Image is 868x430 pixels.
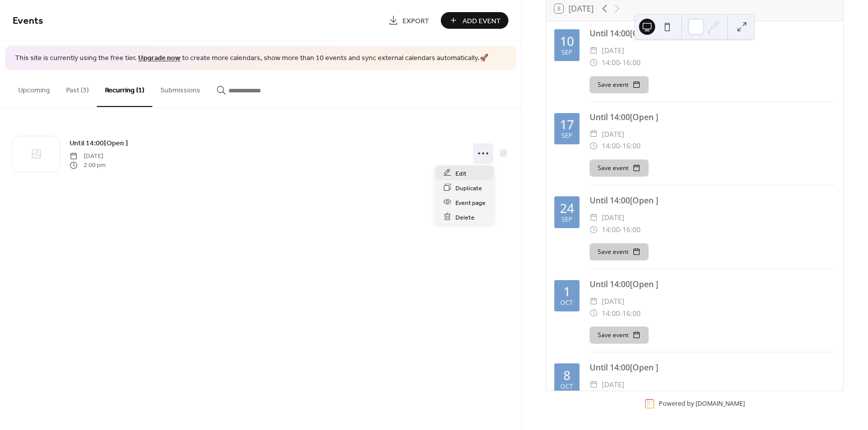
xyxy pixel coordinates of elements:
[659,399,745,408] div: Powered by
[590,243,649,260] button: Save event
[455,197,486,208] span: Event page
[70,151,105,160] span: [DATE]
[70,138,128,148] span: Until 14:00[Open ]
[622,57,641,69] span: 16:00
[560,118,574,131] div: 17
[561,49,572,56] div: Sep
[590,140,598,152] div: ​
[696,399,745,408] a: [DOMAIN_NAME]
[602,57,620,69] span: 14:00
[402,16,429,26] span: Export
[563,285,570,298] div: 1
[602,140,620,152] span: 14:00
[561,133,572,139] div: Sep
[590,295,598,307] div: ​
[560,202,574,214] div: 24
[602,44,624,57] span: [DATE]
[590,224,598,236] div: ​
[15,53,488,64] span: This site is currently using the free tier. to create more calendars, show more than 10 events an...
[620,224,622,236] span: -
[622,140,641,152] span: 16:00
[561,217,572,223] div: Sep
[622,307,641,319] span: 16:00
[455,168,467,179] span: Edit
[560,300,573,306] div: Oct
[590,27,835,39] div: Until 14:00[Open ]
[620,307,622,319] span: -
[590,361,835,373] div: Until 14:00[Open ]
[590,307,598,319] div: ​
[620,57,622,69] span: -
[58,70,97,106] button: Past (3)
[590,111,835,123] div: Until 14:00[Open ]
[602,128,624,140] span: [DATE]
[462,16,501,26] span: Add Event
[602,211,624,224] span: [DATE]
[70,137,128,149] a: Until 14:00[Open ]
[560,384,573,390] div: Oct
[590,211,598,224] div: ​
[563,369,570,382] div: 8
[13,11,43,31] span: Events
[602,224,620,236] span: 14:00
[455,183,482,193] span: Duplicate
[152,70,208,106] button: Submissions
[590,57,598,69] div: ​
[590,159,649,177] button: Save event
[455,212,475,223] span: Delete
[602,295,624,307] span: [DATE]
[10,70,58,106] button: Upcoming
[441,12,508,29] button: Add Event
[590,194,835,206] div: Until 14:00[Open ]
[590,128,598,140] div: ​
[602,307,620,319] span: 14:00
[622,224,641,236] span: 16:00
[97,70,152,107] button: Recurring (1)
[590,76,649,93] button: Save event
[590,44,598,57] div: ​
[590,379,598,391] div: ​
[590,278,835,290] div: Until 14:00[Open ]
[602,379,624,391] span: [DATE]
[138,51,181,65] a: Upgrade now
[70,161,105,170] span: 2:00 pm
[590,327,649,344] button: Save event
[381,12,437,29] a: Export
[560,35,574,47] div: 10
[620,140,622,152] span: -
